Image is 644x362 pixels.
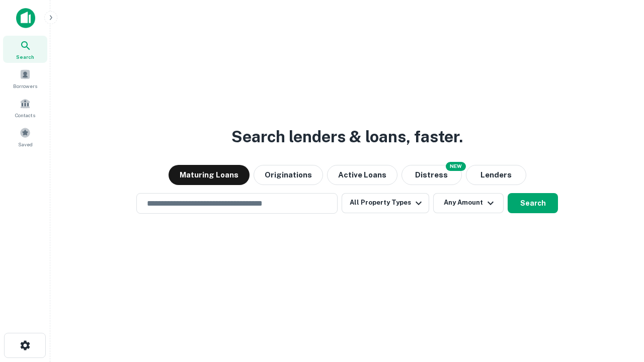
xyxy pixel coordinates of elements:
a: Saved [3,123,47,150]
span: Saved [18,140,33,148]
span: Contacts [15,111,35,119]
button: Originations [254,165,323,185]
a: Borrowers [3,65,47,92]
h3: Search lenders & loans, faster. [231,125,463,149]
img: capitalize-icon.png [16,8,35,28]
button: Active Loans [327,165,397,185]
a: Search [3,36,47,63]
span: Search [16,53,34,61]
button: Maturing Loans [169,165,250,185]
button: Lenders [466,165,526,185]
iframe: Chat Widget [594,282,644,330]
div: NEW [446,162,466,171]
button: Search [508,193,558,213]
a: Contacts [3,94,47,121]
button: Search distressed loans with lien and other non-mortgage details. [401,165,462,185]
span: Borrowers [13,82,37,90]
button: Any Amount [433,193,504,213]
button: All Property Types [342,193,429,213]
